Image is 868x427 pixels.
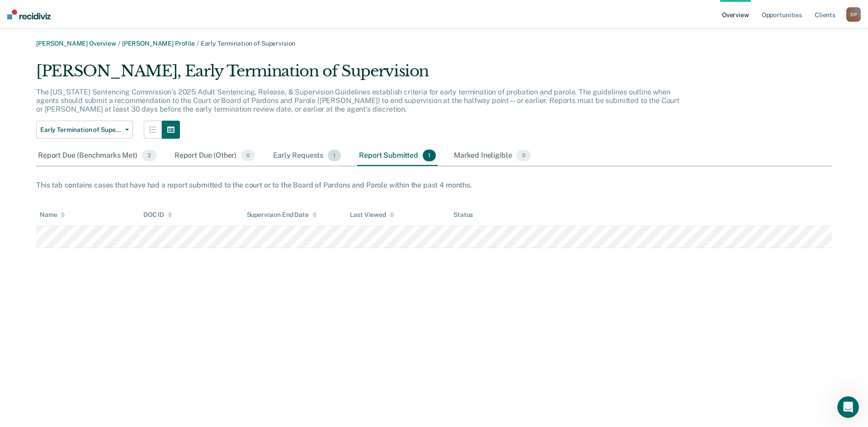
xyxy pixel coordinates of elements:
div: [PERSON_NAME], Early Termination of Supervision [36,62,687,88]
span: 1 [423,150,436,161]
img: Recidiviz [7,9,51,19]
p: The [US_STATE] Sentencing Commission’s 2025 Adult Sentencing, Release, & Supervision Guidelines e... [36,88,679,113]
div: DOC ID [143,211,172,219]
div: Last Viewed [350,211,394,219]
span: 0 [241,150,255,161]
div: Report Submitted1 [357,146,438,166]
div: Name [40,211,65,219]
button: DP [846,7,861,22]
div: D P [846,7,861,22]
div: Early Requests1 [271,146,343,166]
a: [PERSON_NAME] Profile [122,40,195,47]
iframe: Intercom live chat [837,396,859,418]
span: / [195,40,201,47]
span: 1 [328,150,341,161]
span: Early Termination of Supervision [40,126,122,134]
span: 0 [516,150,530,161]
div: This tab contains cases that have had a report submitted to the court or to the Board of Pardons ... [36,181,832,189]
div: Report Due (Other)0 [173,146,257,166]
div: Report Due (Benchmarks Met)3 [36,146,158,166]
span: 3 [142,150,156,161]
button: Early Termination of Supervision [36,121,133,139]
div: Marked Ineligible0 [452,146,533,166]
div: Status [453,211,473,219]
span: / [116,40,122,47]
span: Early Termination of Supervision [201,40,296,47]
a: [PERSON_NAME] Overview [36,40,116,47]
div: Supervision End Date [247,211,317,219]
